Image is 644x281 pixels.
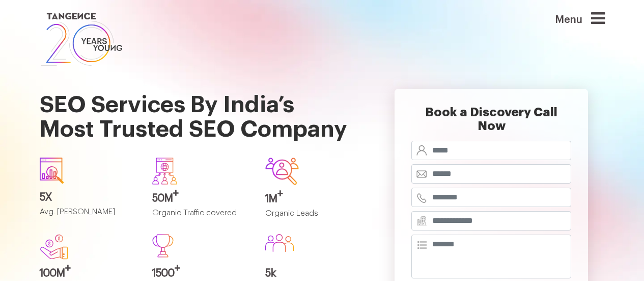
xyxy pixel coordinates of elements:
p: Organic Traffic covered [152,209,250,226]
h1: SEO Services By India’s Most Trusted SEO Company [40,68,363,149]
p: Organic Leads [265,210,363,226]
sup: + [173,188,179,198]
h3: 50M [152,193,250,204]
img: Group-640.svg [152,158,177,184]
sup: + [277,189,283,199]
p: Avg. [PERSON_NAME] [40,208,137,225]
h3: 1M [265,193,363,205]
sup: + [65,263,71,273]
img: icon1.svg [40,158,64,184]
img: Group%20586.svg [265,234,294,252]
h3: 1500 [152,268,250,279]
sup: + [175,263,180,273]
img: logo SVG [40,10,123,68]
h2: Book a Discovery Call Now [411,106,571,141]
h3: 5X [40,192,137,203]
img: new.svg [40,234,68,260]
h3: 100M [40,268,137,279]
img: Group-642.svg [265,158,299,185]
img: Path%20473.svg [152,234,174,258]
h3: 5k [265,268,363,279]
